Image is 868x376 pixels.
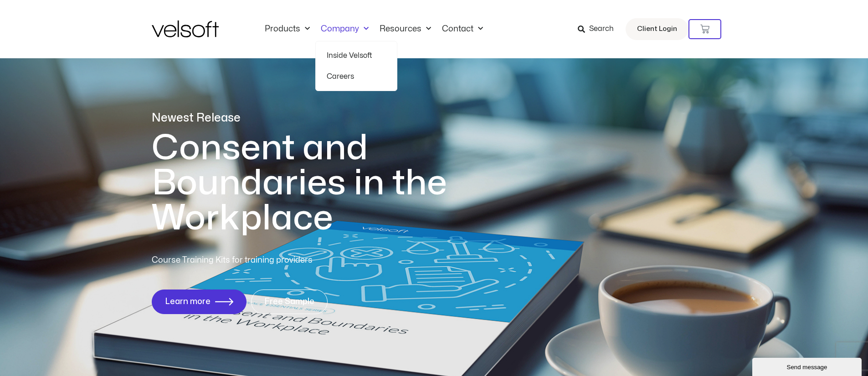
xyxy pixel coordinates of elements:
a: Client Login [626,18,688,40]
span: Free Sample [264,297,314,306]
a: Inside Velsoft [327,45,386,66]
a: Free Sample [251,290,328,314]
iframe: chat widget [752,356,863,376]
span: Learn more [165,297,211,306]
a: CompanyMenu Toggle [315,24,374,34]
p: Course Training Kits for training providers [152,254,379,267]
a: Learn more [152,290,247,314]
p: Newest Release [152,110,484,126]
a: Careers [327,66,386,87]
a: ProductsMenu Toggle [259,24,315,34]
span: Search [589,23,614,35]
nav: Menu [259,24,488,34]
a: Search [578,21,620,37]
span: Client Login [637,23,677,35]
h1: Consent and Boundaries in the Workplace [152,131,484,236]
a: ContactMenu Toggle [437,24,488,34]
a: ResourcesMenu Toggle [374,24,437,34]
ul: CompanyMenu Toggle [315,41,397,91]
img: Velsoft Training Materials [152,20,219,37]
